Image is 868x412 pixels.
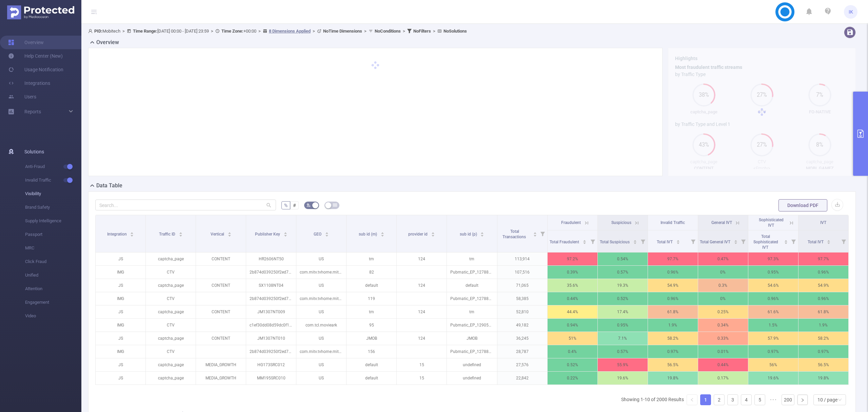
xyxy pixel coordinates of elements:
[698,372,748,385] p: 0.17%
[325,231,329,235] div: Sort
[25,255,81,268] span: Click Fraud
[24,109,41,114] span: Reports
[431,234,435,236] i: icon: caret-down
[798,332,848,345] p: 58.2%
[397,372,447,385] p: 15
[447,319,497,332] p: Pubmatic_EP_1290590_TCL_VIP_IN_SEA
[827,239,831,241] i: icon: caret-up
[296,332,346,345] p: US
[228,231,232,235] div: Sort
[323,29,362,34] b: No Time Dimensions
[211,232,225,237] span: Vertical
[196,252,246,265] p: CONTENT
[96,252,145,265] p: JS
[817,395,837,405] div: 10 / page
[583,239,587,241] i: icon: caret-up
[159,232,176,237] span: Traffic ID
[246,279,296,292] p: SX1108NT04
[676,239,680,243] div: Sort
[228,234,231,236] i: icon: caret-down
[548,319,597,332] p: 0.94%
[96,279,145,292] p: JS
[96,358,145,371] p: JS
[748,358,798,371] p: 56%
[714,395,724,405] a: 2
[283,231,287,233] i: icon: caret-up
[480,231,484,233] i: icon: caret-up
[107,232,128,237] span: Integration
[497,319,547,332] p: 49,182
[196,372,246,385] p: MEDIA_GROWTH
[480,231,484,235] div: Sort
[96,372,145,385] p: JS
[748,279,798,292] p: 54.6%
[146,305,196,318] p: captcha_page
[741,395,751,405] a: 4
[8,49,63,63] a: Help Center (New)
[246,292,296,305] p: 2b874d039250f2ed76a8bbe399c39377
[325,234,329,236] i: icon: caret-down
[447,332,497,345] p: JMOB
[734,239,738,243] div: Sort
[146,358,196,371] p: captcha_page
[130,231,134,235] div: Sort
[711,220,732,225] span: General IVT
[698,319,748,332] p: 0.34%
[146,332,196,345] p: captcha_page
[798,319,848,332] p: 1.9%
[700,394,711,405] li: 1
[548,266,597,279] p: 0.39%
[94,29,102,34] b: PID:
[283,234,287,236] i: icon: caret-down
[648,292,698,305] p: 0.96%
[95,200,276,210] input: Search...
[179,234,182,236] i: icon: caret-down
[698,292,748,305] p: 0%
[598,252,648,265] p: 0.54%
[548,279,597,292] p: 35.6%
[784,239,788,243] div: Sort
[741,394,752,405] li: 4
[598,319,648,332] p: 0.95%
[497,292,547,305] p: 58,385
[754,394,765,405] li: 5
[633,239,637,243] div: Sort
[700,240,731,244] span: Total General IVT
[380,234,384,236] i: icon: caret-down
[497,266,547,279] p: 107,516
[296,252,346,265] p: US
[333,203,337,207] i: icon: table
[638,230,648,252] i: Filter menu
[255,232,281,237] span: Publisher Key
[447,358,497,371] p: undefined
[497,332,547,345] p: 36,245
[25,201,81,214] span: Brand Safety
[648,358,698,371] p: 56.5%
[96,38,119,46] h2: Overview
[8,90,36,104] a: Users
[548,372,597,385] p: 0.22%
[96,319,145,332] p: IMG
[789,230,798,252] i: Filter menu
[146,252,196,265] p: captcha_page
[347,279,396,292] p: default
[690,398,694,402] i: icon: left
[538,215,547,252] i: Filter menu
[447,292,497,305] p: Pubmatic_EP_1278843_Xiaomi_IT_ES_DE_IN_fix
[25,187,81,201] span: Visibility
[347,372,396,385] p: default
[311,29,317,34] span: >
[25,173,81,187] span: Invalid Traffic
[397,305,447,318] p: 124
[380,231,384,233] i: icon: caret-up
[296,292,346,305] p: com.mitv.tvhome.mitvplus
[397,332,447,345] p: 124
[256,29,263,34] span: >
[839,230,848,252] i: Filter menu
[778,199,827,211] button: Download PDF
[431,29,437,34] span: >
[314,232,322,237] span: GEO
[583,241,587,243] i: icon: caret-down
[397,358,447,371] p: 15
[698,252,748,265] p: 0.47%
